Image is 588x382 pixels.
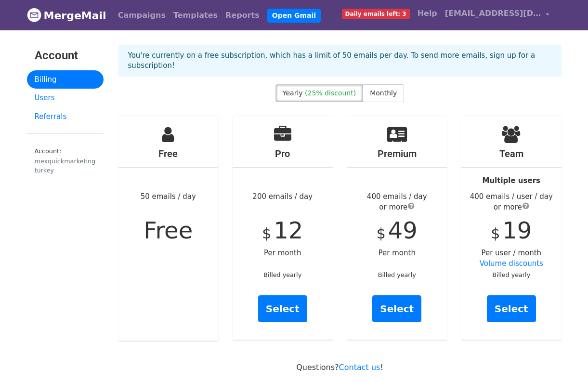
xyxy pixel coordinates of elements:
[274,217,303,244] span: 12
[118,148,219,159] h4: Free
[445,8,541,19] span: [EMAIL_ADDRESS][DOMAIN_NAME]
[347,116,447,340] div: Per month
[27,8,41,22] img: MergeMail logo
[262,225,271,242] span: $
[305,89,356,97] span: (25% discount)
[347,148,447,159] h4: Premium
[170,6,222,25] a: Templates
[233,116,333,340] div: 200 emails / day Per month
[35,49,96,63] h3: Account
[347,191,447,213] div: 400 emails / day or more
[114,6,170,25] a: Campaigns
[258,295,307,322] a: Select
[233,148,333,159] h4: Pro
[339,363,380,372] a: Contact us
[118,362,562,372] p: Questions? !
[27,70,104,89] a: Billing
[267,9,321,23] a: Open Gmail
[27,89,104,107] a: Users
[492,271,530,278] small: Billed yearly
[377,225,386,242] span: $
[222,6,263,25] a: Reports
[338,4,414,23] a: Daily emails left: 3
[441,4,554,26] a: [EMAIL_ADDRESS][DOMAIN_NAME]
[128,51,552,71] p: You're currently on a free subscription, which has a limit of 50 emails per day. To send more ema...
[27,107,104,126] a: Referrals
[480,259,543,268] a: Volume discounts
[461,148,562,159] h4: Team
[283,89,303,97] span: Yearly
[540,336,588,382] iframe: Chat Widget
[461,191,562,213] div: 400 emails / user / day or more
[263,271,301,278] small: Billed yearly
[483,176,540,185] strong: Multiple users
[372,295,421,322] a: Select
[35,157,96,175] div: mexquickmarketingturkey
[35,147,96,175] small: Account:
[487,295,536,322] a: Select
[342,9,410,19] span: Daily emails left: 3
[461,116,562,340] div: Per user / month
[491,225,500,242] span: $
[378,271,416,278] small: Billed yearly
[502,217,532,244] span: 19
[27,5,106,26] a: MergeMail
[144,217,193,244] span: Free
[388,217,418,244] span: 49
[118,116,219,341] div: 50 emails / day
[414,4,441,23] a: Help
[370,89,397,97] span: Monthly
